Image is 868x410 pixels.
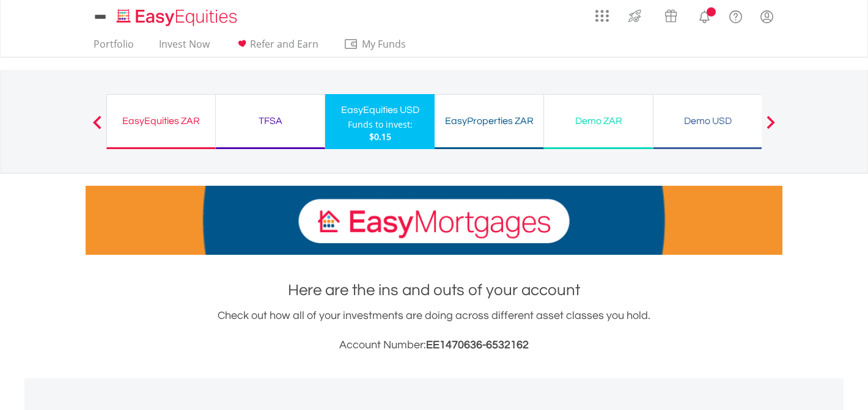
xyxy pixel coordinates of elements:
div: TFSA [223,112,317,130]
div: Demo USD [661,112,755,130]
button: Next [759,122,783,134]
h1: Here are the ins and outs of your account [86,279,782,301]
div: EasyProperties ZAR [442,112,536,130]
a: Refer and Earn [230,38,323,57]
img: thrive-v2.svg [625,6,645,26]
div: Demo ZAR [551,112,645,130]
a: Home page [112,3,242,27]
img: EasyMortage Promotion Banner [86,186,782,255]
img: EasyEquities_Logo.png [114,7,242,27]
span: EE1470636-6532162 [426,339,529,351]
div: EasyEquities USD [333,101,427,119]
span: My Funds [344,36,424,52]
h3: Account Number: [86,337,782,354]
div: EasyEquities ZAR [114,112,208,130]
div: Funds to invest: [348,119,413,131]
a: My Profile [751,3,782,30]
a: Notifications [689,3,720,27]
a: Portfolio [89,38,139,57]
span: Refer and Earn [250,37,318,51]
div: Check out how all of your investments are doing across different asset classes you hold. [86,307,782,354]
a: Vouchers [653,3,689,26]
img: grid-menu-icon.svg [595,9,609,23]
span: $0.15 [369,131,391,142]
a: AppsGrid [587,3,617,23]
button: Previous [85,122,109,134]
a: Invest Now [154,38,215,57]
img: vouchers-v2.svg [661,6,681,26]
a: FAQ's and Support [720,3,751,27]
